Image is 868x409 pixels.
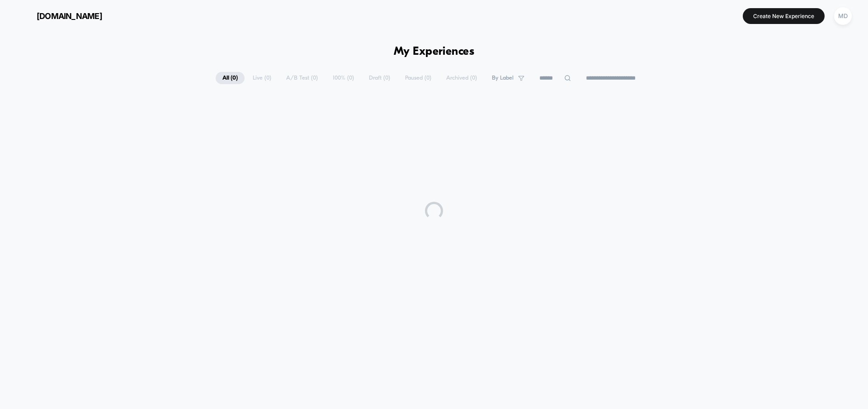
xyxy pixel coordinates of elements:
button: [DOMAIN_NAME] [14,9,105,23]
span: By Label [492,75,514,81]
button: Create New Experience [743,8,825,24]
span: All ( 0 ) [216,72,245,84]
span: [DOMAIN_NAME] [37,11,102,21]
div: MD [834,7,852,25]
h1: My Experiences [394,45,475,58]
button: MD [831,7,854,25]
